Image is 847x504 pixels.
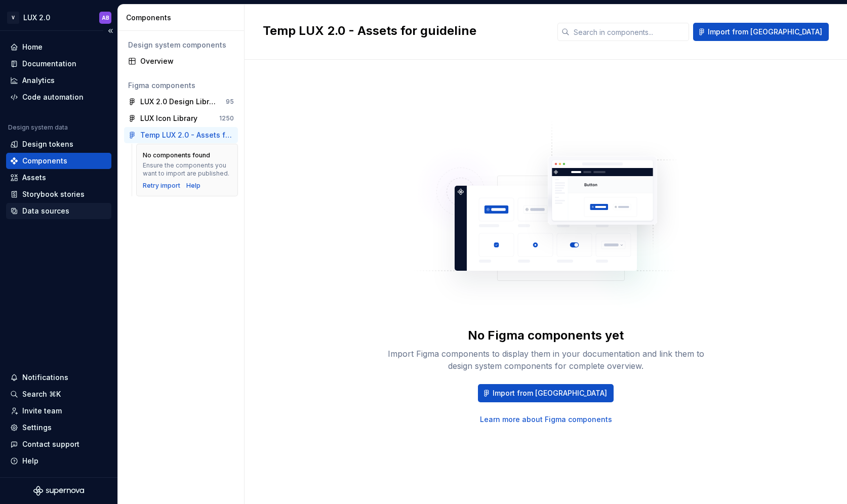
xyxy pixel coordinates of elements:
div: Invite team [22,406,62,416]
div: LUX Icon Library [140,113,197,123]
a: Assets [6,170,111,186]
button: VLUX 2.0AB [2,7,115,28]
div: Documentation [22,59,76,69]
div: Temp LUX 2.0 - Assets for guideline [140,130,234,140]
a: Code automation [6,89,111,105]
div: Figma components [128,80,234,91]
a: Design tokens [6,136,111,152]
div: Overview [140,56,234,66]
a: Settings [6,419,111,436]
div: Code automation [22,92,84,102]
div: Settings [22,423,52,433]
input: Search in components... [570,23,689,41]
div: Contact support [22,439,79,449]
div: Help [22,456,38,466]
a: Help [186,182,200,190]
button: Contact support [6,436,111,452]
a: Storybook stories [6,186,111,202]
button: Import from [GEOGRAPHIC_DATA] [693,23,829,41]
a: Invite team [6,403,111,419]
a: Overview [124,53,238,69]
div: LUX 2.0 [23,13,50,23]
div: Ensure the components you want to import are published. [143,161,231,178]
div: Assets [22,173,46,183]
button: Help [6,453,111,469]
button: Retry import [143,182,180,190]
div: Search ⌘K [22,389,61,399]
div: LUX 2.0 Design Library [140,97,216,107]
a: LUX 2.0 Design Library95 [124,94,238,110]
div: Data sources [22,206,69,216]
div: Storybook stories [22,189,85,199]
a: LUX Icon Library1250 [124,110,238,127]
span: Import from [GEOGRAPHIC_DATA] [493,388,607,398]
div: No Figma components yet [468,327,624,344]
button: Search ⌘K [6,386,111,402]
div: V [7,12,19,24]
div: Notifications [22,372,68,383]
a: Temp LUX 2.0 - Assets for guideline [124,127,238,143]
div: 1250 [219,114,234,122]
div: Design tokens [22,139,73,149]
div: Components [126,13,240,23]
div: 95 [226,98,234,106]
a: Components [6,153,111,169]
span: Import from [GEOGRAPHIC_DATA] [708,27,822,37]
div: Import Figma components to display them in your documentation and link them to design system comp... [384,348,708,372]
a: Learn more about Figma components [480,414,612,425]
div: AB [102,14,109,22]
a: Home [6,39,111,55]
div: Design system data [8,123,68,132]
svg: Supernova Logo [33,486,84,496]
div: Design system components [128,40,234,50]
button: Import from [GEOGRAPHIC_DATA] [478,384,614,402]
a: Data sources [6,203,111,219]
div: No components found [143,151,210,159]
a: Documentation [6,56,111,72]
h2: Temp LUX 2.0 - Assets for guideline [263,23,545,39]
div: Analytics [22,75,55,86]
div: Components [22,156,67,166]
div: Home [22,42,43,52]
button: Notifications [6,369,111,386]
a: Analytics [6,72,111,89]
button: Collapse sidebar [103,24,117,38]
